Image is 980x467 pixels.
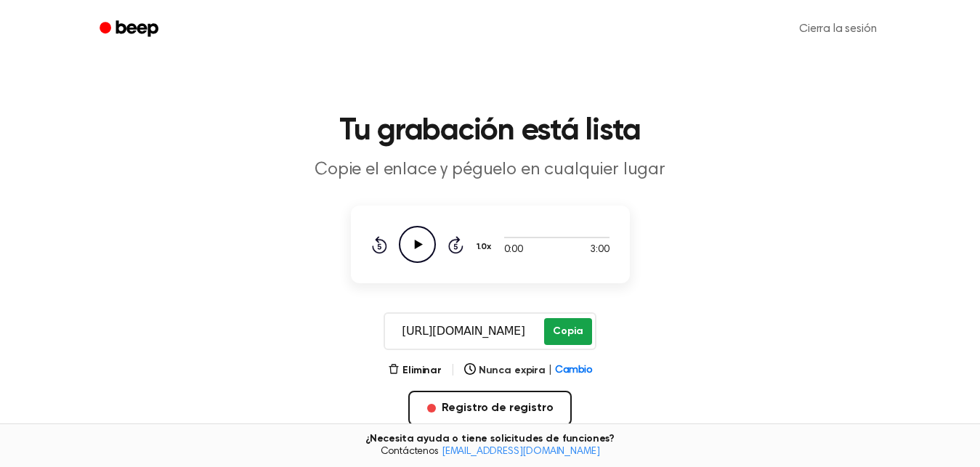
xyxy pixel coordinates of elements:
button: Copia [544,318,591,345]
p: Copie el enlace y péguelo en cualquier lugar [211,158,769,182]
span: Contáctenos [9,446,971,459]
button: Nunca expira|Cambio [464,363,592,378]
span: | [548,363,552,378]
span: | [450,362,455,379]
span: 0:00 [504,243,523,258]
span: Cambio [555,363,592,378]
button: Eliminar [388,363,442,378]
a: [EMAIL_ADDRESS][DOMAIN_NAME] [442,447,600,457]
h1: Tu grabación está lista [118,116,862,147]
button: 1.0x [475,235,497,259]
a: Cierra la sesión [785,12,891,46]
a: Beep [89,15,171,44]
button: Registro de registro [408,391,572,426]
span: 3:00 [590,243,609,258]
